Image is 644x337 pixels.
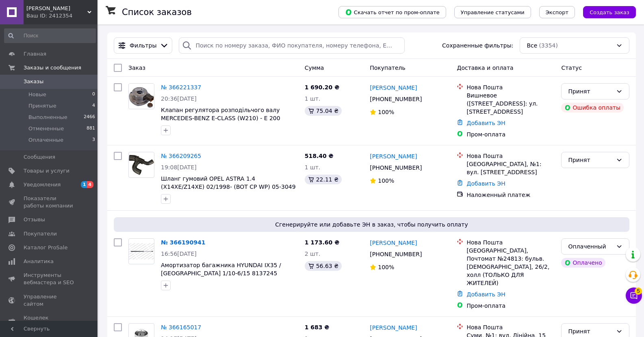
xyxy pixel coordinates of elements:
span: Сообщения [24,153,55,161]
span: Управление статусами [461,9,525,15]
div: Принят [568,156,613,164]
span: Заказы и сообщения [24,64,81,71]
span: 1 173.60 ₴ [305,239,340,246]
div: Вишневое ([STREET_ADDRESS]: ул. [STREET_ADDRESS] [466,91,555,116]
div: Ваш ID: 2412354 [26,12,98,19]
span: 20:36[DATE] [161,95,197,102]
button: Скачать отчет по пром-оплате [338,6,446,18]
div: Оплачено [561,258,605,268]
div: Ошибка оплаты [561,103,624,112]
div: Пром-оплата [466,302,555,310]
div: [GEOGRAPHIC_DATA], №1: вул. [STREET_ADDRESS] [466,160,555,176]
span: Кошелек компании [24,314,75,329]
span: Доставка и оплата [457,65,513,71]
a: Создать заказ [575,9,636,15]
a: Добавить ЭН [466,180,505,187]
a: [PERSON_NAME] [370,239,417,247]
div: Принят [568,87,613,96]
div: 22.11 ₴ [305,175,342,184]
span: Аналитика [24,258,54,265]
a: [PERSON_NAME] [370,324,417,332]
span: 518.40 ₴ [305,153,334,159]
a: Добавить ЭН [466,291,505,298]
span: 881 [87,125,95,132]
div: Наложенный платеж [466,191,555,199]
span: Отзывы [24,216,45,223]
span: Экспорт [546,9,568,15]
a: Амортизатор багажника HYUNDAI IX35 / [GEOGRAPHIC_DATA] 1/10-6/15 8137245 [161,262,281,277]
span: Инструменты вебмастера и SEO [24,272,75,286]
img: Фото товару [129,243,154,260]
a: Фото товару [128,238,154,264]
button: Чат с покупателем5 [626,287,642,304]
div: Нова Пошта [466,323,555,331]
a: Добавить ЭН [466,120,505,126]
span: Сгенерируйте или добавьте ЭН в заказ, чтобы получить оплату [117,220,626,229]
a: Фото товару [128,152,154,178]
img: Фото товару [129,84,154,109]
span: 16:56[DATE] [161,251,197,257]
span: Каталог ProSale [24,244,67,251]
span: Показатели работы компании [24,195,75,210]
span: 2 шт. [305,251,321,257]
div: Нова Пошта [466,238,555,246]
div: [PHONE_NUMBER] [368,93,423,105]
span: Скачать отчет по пром-оплате [345,9,440,16]
div: [PHONE_NUMBER] [368,162,423,173]
div: [PHONE_NUMBER] [368,248,423,260]
span: 4 [92,102,95,110]
span: Управление сайтом [24,293,75,308]
span: 2466 [84,114,95,121]
input: Поиск [4,28,96,43]
span: Покупатели [24,230,57,238]
a: Шланг гумовий OPEL ASTRA 1.4 (X14XE/Z14XE) 02/1998- (BOT CP WP) 05-3049 [161,175,296,190]
span: Оплаченные [28,136,63,144]
a: № 366190941 [161,239,205,246]
span: 1 690.20 ₴ [305,84,340,91]
span: 1 шт. [305,95,321,102]
a: № 366221337 [161,84,201,91]
span: 1 683 ₴ [305,324,330,331]
div: Пром-оплата [466,130,555,138]
span: Заказы [24,78,43,85]
img: Фото товару [129,155,154,175]
span: 1 шт. [305,164,321,171]
div: 56.63 ₴ [305,261,342,271]
span: Выполненные [28,114,67,121]
span: 5 [635,287,642,295]
span: Создать заказ [590,9,629,15]
div: Нова Пошта [466,152,555,160]
button: Создать заказ [583,6,636,18]
a: № 366209265 [161,153,201,159]
span: 4 [87,181,93,188]
a: Клапан регулятора розподільчого валу MERCEDES-BENZ E-CLASS (W210) - E 200 KOMPRESSOR (210.048) (0... [161,107,280,130]
span: Уведомления [24,181,61,188]
span: (3354) [539,42,558,49]
a: [PERSON_NAME] [370,152,417,160]
span: 0 [92,91,95,98]
span: Товары и услуги [24,167,69,175]
span: 3 [92,136,95,144]
span: Главная [24,50,46,58]
span: 1 [81,181,87,188]
div: [GEOGRAPHIC_DATA], Почтомат №24813: бульв. [DEMOGRAPHIC_DATA], 26/2, холл (ТОЛЬКО ДЛЯ ЖИТЕЛЕЙ) [466,246,555,287]
span: Фильтры [130,41,156,50]
span: Партс Тайм [26,5,87,12]
h1: Список заказов [122,7,192,17]
span: Сумма [305,65,324,71]
span: 19:08[DATE] [161,164,197,171]
button: Экспорт [539,6,575,18]
span: Статус [561,65,582,71]
div: Оплаченный [568,242,613,251]
span: 100% [378,177,394,184]
a: Фото товару [128,83,154,109]
span: Все [527,41,537,50]
a: № 366165017 [161,324,201,331]
span: Покупатель [370,65,405,71]
span: Заказ [128,65,145,71]
div: Принят [568,327,613,336]
div: Нова Пошта [466,83,555,91]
